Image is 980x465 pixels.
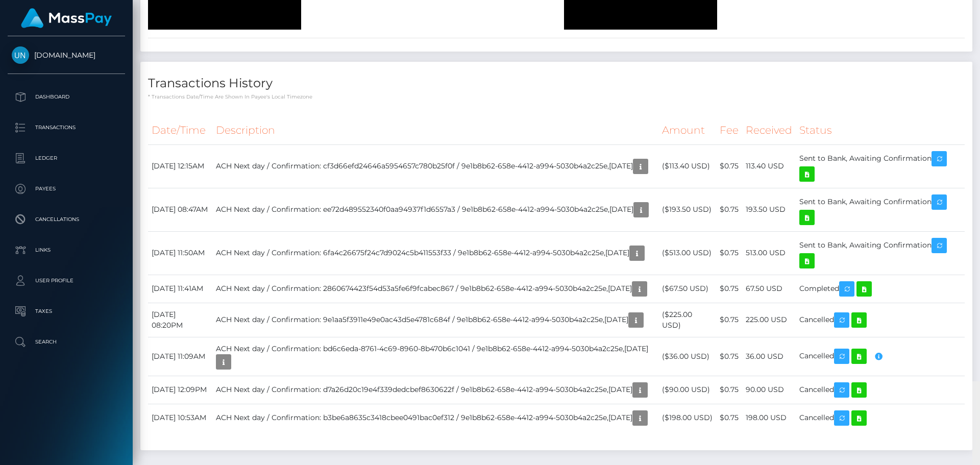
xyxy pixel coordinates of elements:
td: 36.00 USD [742,337,796,376]
td: Sent to Bank, Awaiting Confirmation [796,188,965,231]
td: 193.50 USD [742,188,796,231]
td: [DATE] 11:50AM [148,231,212,275]
p: Search [12,334,121,350]
th: Date/Time [148,116,212,144]
td: ($513.00 USD) [658,231,717,275]
td: Sent to Bank, Awaiting Confirmation [796,231,965,275]
td: Sent to Bank, Awaiting Confirmation [796,144,965,188]
td: $0.75 [716,404,742,432]
p: * Transactions date/time are shown in payee's local timezone [148,93,965,101]
td: ($90.00 USD) [658,376,717,404]
td: ($36.00 USD) [658,337,717,376]
td: 67.50 USD [742,275,796,303]
td: $0.75 [716,188,742,231]
img: Unlockt.me [12,46,29,64]
td: [DATE] 08:47AM [148,188,212,231]
td: 90.00 USD [742,376,796,404]
td: Cancelled [796,376,965,404]
td: [DATE] 10:53AM [148,404,212,432]
td: $0.75 [716,337,742,376]
td: ACH Next day / Confirmation: b3be6a8635c3418cbee0491bac0ef312 / 9e1b8b62-658e-4412-a994-5030b4a2c... [212,404,658,432]
th: Received [742,116,796,144]
td: [DATE] 11:41AM [148,275,212,303]
td: $0.75 [716,376,742,404]
img: MassPay Logo [21,8,112,28]
a: Search [8,329,125,355]
span: [DOMAIN_NAME] [8,51,125,60]
th: Fee [716,116,742,144]
td: ACH Next day / Confirmation: bd6c6eda-8761-4c69-8960-8b470b6c1041 / 9e1b8b62-658e-4412-a994-5030b... [212,337,658,376]
th: Description [212,116,658,144]
td: ACH Next day / Confirmation: d7a26d20c19e4f339dedcbef8630622f / 9e1b8b62-658e-4412-a994-5030b4a2c... [212,376,658,404]
td: Completed [796,275,965,303]
td: ($198.00 USD) [658,404,717,432]
a: User Profile [8,268,125,293]
td: Cancelled [796,337,965,376]
td: [DATE] 12:09PM [148,376,212,404]
p: Payees [12,181,121,197]
a: Payees [8,176,125,202]
td: 113.40 USD [742,144,796,188]
td: ($225.00 USD) [658,303,717,337]
td: ($67.50 USD) [658,275,717,303]
td: 513.00 USD [742,231,796,275]
p: Cancellations [12,212,121,227]
td: 225.00 USD [742,303,796,337]
td: Cancelled [796,303,965,337]
td: ($193.50 USD) [658,188,717,231]
td: Cancelled [796,404,965,432]
p: Taxes [12,304,121,319]
p: Ledger [12,151,121,166]
td: $0.75 [716,231,742,275]
td: 198.00 USD [742,404,796,432]
td: $0.75 [716,275,742,303]
td: ACH Next day / Confirmation: 2860674423f54d53a5fe6f9fcabec867 / 9e1b8b62-658e-4412-a994-5030b4a2c... [212,275,658,303]
p: User Profile [12,273,121,288]
td: ACH Next day / Confirmation: cf3d66efd24646a5954657c780b25f0f / 9e1b8b62-658e-4412-a994-5030b4a2c... [212,144,658,188]
td: $0.75 [716,144,742,188]
td: [DATE] 12:15AM [148,144,212,188]
td: ACH Next day / Confirmation: ee72d489552340f0aa94937f1d6557a3 / 9e1b8b62-658e-4412-a994-5030b4a2c... [212,188,658,231]
p: Dashboard [12,89,121,105]
h4: Transactions History [148,75,965,92]
td: [DATE] 11:09AM [148,337,212,376]
td: [DATE] 08:20PM [148,303,212,337]
a: Cancellations [8,207,125,232]
th: Status [796,116,965,144]
td: ACH Next day / Confirmation: 6fa4c26675f24c7d9024c5b411553f33 / 9e1b8b62-658e-4412-a994-5030b4a2c... [212,231,658,275]
a: Taxes [8,299,125,324]
td: ACH Next day / Confirmation: 9e1aa5f3911e49e0ac43d5e4781c684f / 9e1b8b62-658e-4412-a994-5030b4a2c... [212,303,658,337]
th: Amount [658,116,717,144]
a: Dashboard [8,84,125,110]
a: Links [8,237,125,263]
p: Transactions [12,120,121,135]
a: Ledger [8,145,125,171]
td: ($113.40 USD) [658,144,717,188]
td: $0.75 [716,303,742,337]
a: Transactions [8,115,125,140]
p: Links [12,242,121,258]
